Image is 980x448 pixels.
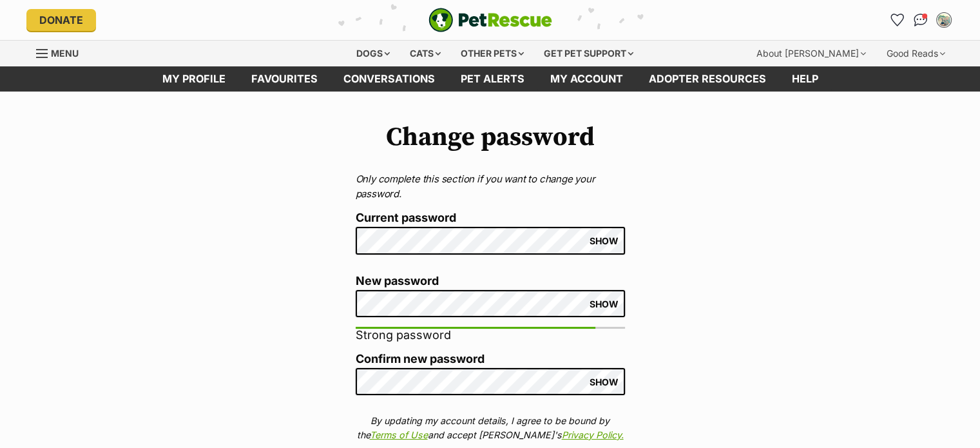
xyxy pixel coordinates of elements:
div: Cats [401,41,450,66]
div: Dogs [347,41,399,66]
a: Pet alerts [448,66,537,92]
div: Get pet support [535,41,642,66]
a: My account [537,66,636,92]
span: SHOW [590,236,619,246]
img: Louise Wederell profile pic [937,14,950,26]
ul: Account quick links [887,10,954,30]
p: Only complete this section if you want to change your password. [356,172,625,201]
label: Confirm new password [356,353,625,366]
a: Donate [26,9,96,31]
div: Good Reads [878,41,954,66]
a: Privacy Policy. [562,429,624,440]
a: Help [779,66,831,92]
div: Other pets [452,41,533,66]
label: New password [356,275,625,288]
span: SHOW [590,299,619,309]
p: By updating my account details, I agree to be bound by the and accept [PERSON_NAME]'s [356,414,625,442]
a: My profile [149,66,238,92]
a: Favourites [238,66,331,92]
div: About [PERSON_NAME] [747,41,875,66]
label: Current password [356,211,625,225]
a: Terms of Use [370,429,428,440]
h1: Change password [356,122,625,152]
a: Adopter resources [636,66,779,92]
span: Menu [51,48,79,59]
a: conversations [331,66,448,92]
img: chat-41dd97257d64d25036548639549fe6c8038ab92f7586957e7f3b1b290dea8141.svg [914,14,927,26]
a: Favourites [887,10,908,30]
a: Menu [36,41,88,64]
img: logo-e224e6f780fb5917bec1dbf3a21bbac754714ae5b6737aabdf751b685950b380.svg [428,8,552,32]
a: PetRescue [428,8,552,32]
a: Conversations [910,10,931,30]
span: Strong password [356,328,451,342]
span: SHOW [590,377,619,387]
button: My account [934,10,954,30]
